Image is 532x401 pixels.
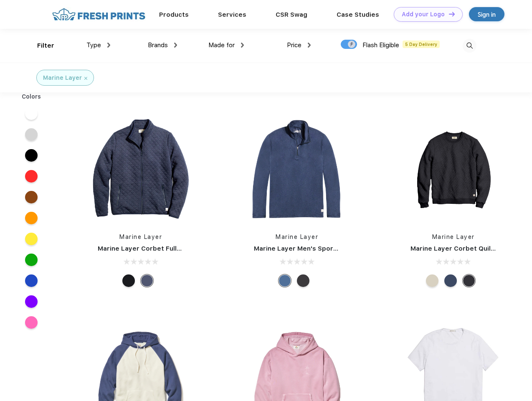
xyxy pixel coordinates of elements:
img: fo%20logo%202.webp [50,7,148,22]
span: Made for [208,41,235,49]
a: Marine Layer [432,233,475,240]
img: desktop_search.svg [463,39,476,53]
img: DT [449,12,455,16]
div: Black [122,274,135,287]
img: func=resize&h=266 [85,113,196,224]
span: Flash Eligible [362,41,399,49]
img: func=resize&h=266 [241,113,352,224]
a: CSR Swag [276,11,307,18]
a: Marine Layer [119,233,162,240]
span: Brands [148,41,168,49]
a: Products [159,11,189,18]
a: Marine Layer Men's Sport Quarter Zip [254,245,375,252]
div: Oat Heather [426,274,438,287]
span: Type [86,41,101,49]
a: Marine Layer [276,233,318,240]
a: Services [218,11,246,18]
div: Marine Layer [43,74,82,82]
img: dropdown.png [174,43,177,48]
div: Filter [37,41,54,51]
a: Marine Layer Corbet Full-Zip Jacket [98,245,213,252]
span: 5 Day Delivery [403,41,440,48]
img: dropdown.png [107,43,110,48]
img: func=resize&h=266 [398,113,509,224]
div: Deep Denim [279,274,291,287]
div: Navy Heather [444,274,457,287]
span: Price [287,41,301,49]
div: Charcoal [297,274,309,287]
div: Navy [141,274,153,287]
a: Sign in [469,7,504,21]
img: dropdown.png [241,43,244,48]
div: Colors [15,92,48,101]
img: filter_cancel.svg [84,77,87,80]
div: Add your Logo [402,11,445,18]
div: Charcoal [463,274,475,287]
div: Sign in [478,10,496,19]
img: dropdown.png [308,43,311,48]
